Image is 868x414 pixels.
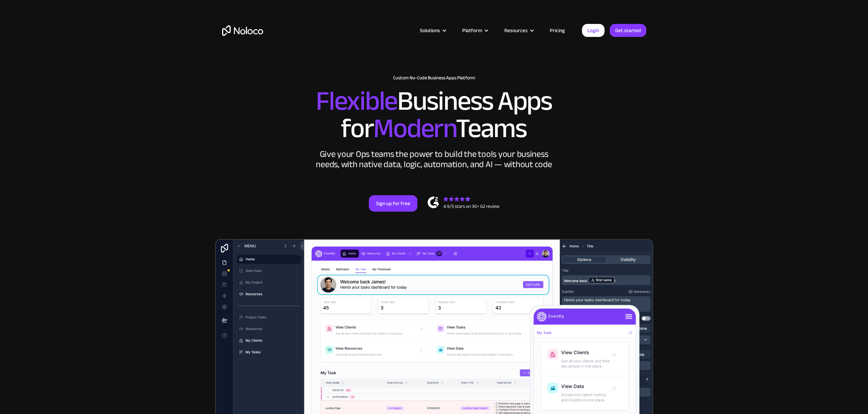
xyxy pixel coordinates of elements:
div: Resources [496,26,541,35]
a: Login [582,24,605,37]
a: home [222,25,263,36]
div: Platform [462,26,482,35]
div: Resources [504,26,528,35]
h2: Business Apps for Teams [222,88,646,142]
div: Solutions [420,26,440,35]
a: Get started [610,24,646,37]
span: Modern [373,103,456,154]
div: Platform [454,26,496,35]
a: Pricing [541,26,573,35]
a: Sign up for free [369,195,417,212]
span: Flexible [316,76,397,126]
h1: Custom No-Code Business Apps Platform [222,75,646,81]
div: Give your Ops teams the power to build the tools your business needs, with native data, logic, au... [314,149,554,170]
div: Solutions [411,26,454,35]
